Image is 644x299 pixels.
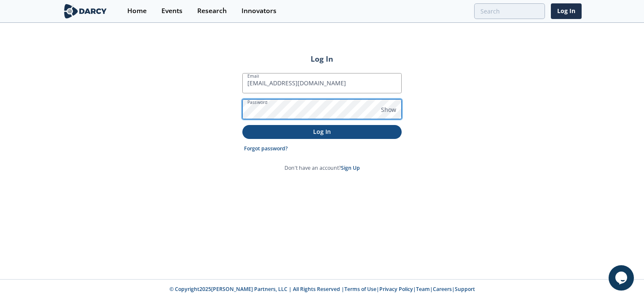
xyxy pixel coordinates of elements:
p: Don't have an account? [284,164,360,172]
h2: Log In [242,53,402,64]
a: Log In [551,3,582,19]
label: Password [247,99,268,106]
a: Terms of Use [344,285,376,293]
div: Innovators [241,8,276,14]
a: Sign Up [341,164,360,171]
div: Events [161,8,182,14]
span: Show [381,105,396,114]
a: Forgot password? [244,145,288,152]
img: logo-wide.svg [62,4,108,19]
a: Careers [433,285,452,293]
div: Home [127,8,147,14]
button: Log In [242,125,402,139]
input: Advanced Search [474,3,545,19]
iframe: chat widget [609,265,636,291]
label: Email [247,73,259,79]
div: Research [197,8,227,14]
a: Team [416,285,430,293]
p: © Copyright 2025 [PERSON_NAME] Partners, LLC | All Rights Reserved | | | | | [30,285,614,293]
a: Support [455,285,475,293]
p: Log In [248,127,396,136]
a: Privacy Policy [379,285,413,293]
